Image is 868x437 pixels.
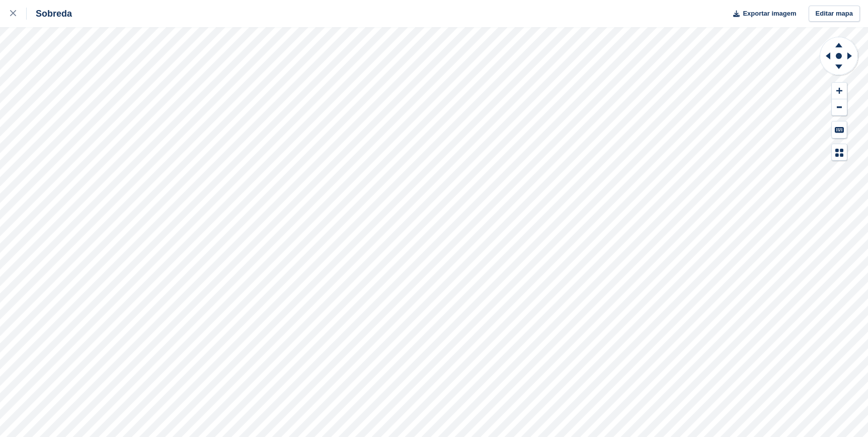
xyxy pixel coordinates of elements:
[27,8,72,20] div: Sobreda
[832,83,847,99] button: Zoom In
[727,6,796,22] button: Exportar imagem
[743,9,796,19] span: Exportar imagem
[832,144,847,161] button: Map Legend
[832,121,847,138] button: Keyboard Shortcuts
[832,99,847,116] button: Zoom Out
[809,6,860,22] a: Editar mapa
